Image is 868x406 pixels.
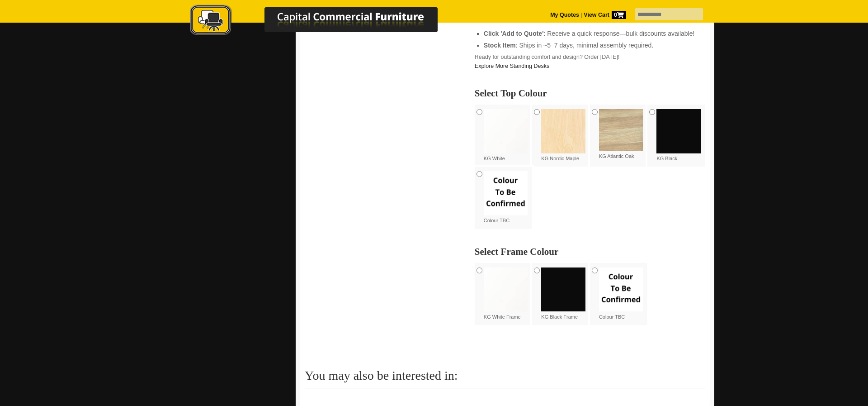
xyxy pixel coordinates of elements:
[475,247,705,256] h2: Select Frame Colour
[656,109,701,153] img: KG Black
[475,53,705,71] p: Ready for outstanding comfort and design? Order [DATE]!
[305,369,705,388] h2: You may also be interested in:
[484,109,528,162] label: KG White
[541,267,585,312] img: KG Black Frame
[484,42,516,49] strong: Stock Item
[541,267,585,320] label: KG Black Frame
[612,11,626,19] span: 0
[484,30,544,37] strong: Click 'Add to Quote'
[599,267,643,320] label: Colour TBC
[599,109,643,151] img: KG Atlantic Oak
[475,89,705,98] h2: Select Top Colour
[656,109,701,162] label: KG Black
[484,171,528,215] img: Colour TBC
[165,5,481,38] img: Capital Commercial Furniture Logo
[484,267,528,320] label: KG White Frame
[475,63,549,69] a: Explore More Standing Desks
[550,12,579,18] a: My Quotes
[541,109,585,153] img: KG Nordic Maple
[484,41,696,50] li: : Ships in ~5–7 days, minimal assembly required.
[484,171,528,224] label: Colour TBC
[599,109,643,160] label: KG Atlantic Oak
[484,109,528,153] img: KG White
[484,29,696,38] li: : Receive a quick response—bulk discounts available!
[582,12,626,18] a: View Cart0
[584,12,626,18] strong: View Cart
[484,267,528,312] img: KG White Frame
[165,5,481,40] a: Capital Commercial Furniture Logo
[541,109,585,162] label: KG Nordic Maple
[599,267,643,312] img: Colour TBC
